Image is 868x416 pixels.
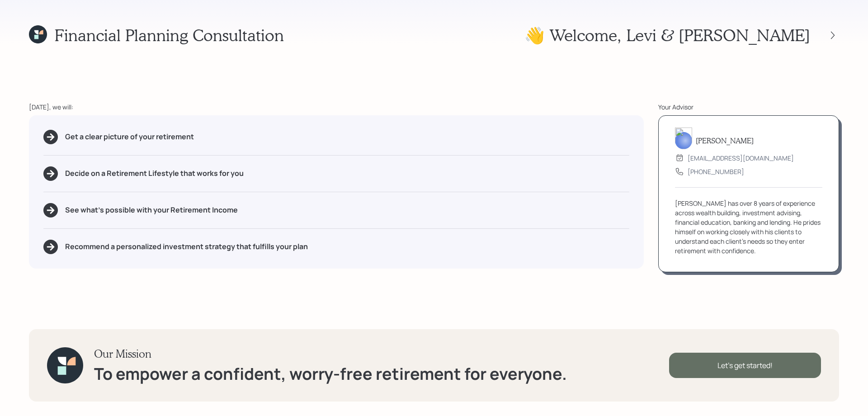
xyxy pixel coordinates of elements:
[54,25,284,45] h1: Financial Planning Consultation
[94,364,567,383] h1: To empower a confident, worry-free retirement for everyone.
[688,167,744,176] div: [PHONE_NUMBER]
[65,132,194,141] h5: Get a clear picture of your retirement
[29,102,644,112] div: [DATE], we will:
[669,353,821,378] div: Let's get started!
[658,102,839,112] div: Your Advisor
[94,347,567,360] h3: Our Mission
[65,169,244,178] h5: Decide on a Retirement Lifestyle that works for you
[524,25,810,45] h1: 👋 Welcome , Levi & [PERSON_NAME]
[675,199,822,255] div: [PERSON_NAME] has over 8 years of experience across wealth building, investment advising, financi...
[688,153,794,163] div: [EMAIL_ADDRESS][DOMAIN_NAME]
[65,242,308,251] h5: Recommend a personalized investment strategy that fulfills your plan
[65,206,238,214] h5: See what's possible with your Retirement Income
[696,136,754,145] h5: [PERSON_NAME]
[675,128,692,149] img: james-distasi-headshot.png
